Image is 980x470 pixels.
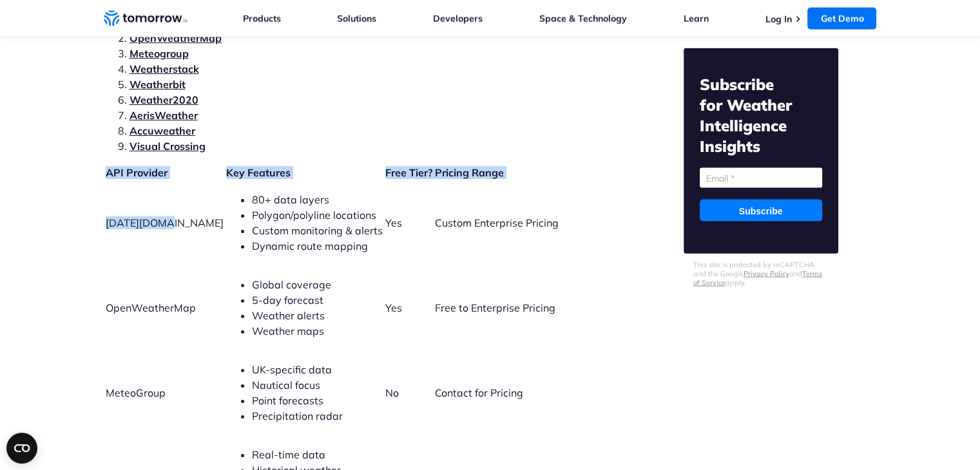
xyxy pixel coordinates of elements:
[130,47,189,60] a: Meteogroup
[106,166,168,179] b: API Provider
[130,124,195,137] a: Accuweather
[765,14,791,25] a: Log In
[700,168,822,188] input: Email *
[104,9,187,28] a: Home link
[700,200,822,221] input: Subscribe
[106,301,196,314] span: OpenWeatherMap
[226,166,291,179] b: Key Features
[252,193,329,206] span: 80+ data layers
[130,32,222,44] a: OpenWeatherMap
[252,209,376,221] span: Polygon/polyline locations
[433,13,483,24] a: Developers
[385,301,402,314] span: Yes
[435,216,559,229] span: Custom Enterprise Pricing
[130,93,198,106] a: Weather2020
[435,386,523,399] span: Contact for Pricing
[252,278,331,291] span: Global coverage
[252,448,325,461] span: Real-time data
[252,379,320,391] span: Nautical focus
[130,140,206,153] a: Visual Crossing
[539,13,627,24] a: Space & Technology
[106,386,166,399] span: MeteoGroup
[385,166,432,179] b: Free Tier?
[684,13,709,24] a: Learn
[385,386,399,399] span: No
[106,216,224,229] span: [DATE][DOMAIN_NAME]
[130,62,199,75] a: Weatherstack
[252,309,325,322] span: Weather alerts
[700,74,822,156] h2: Subscribe for Weather Intelligence Insights
[6,433,37,464] button: Open CMP widget
[130,78,186,91] a: Weatherbit
[252,324,324,337] span: Weather maps
[130,109,198,122] a: AerisWeather
[243,13,281,24] a: Products
[252,394,323,407] span: Point forecasts
[385,216,402,229] span: Yes
[693,269,822,287] a: Terms of Service
[252,240,368,252] span: Dynamic route mapping
[435,301,555,314] span: Free to Enterprise Pricing
[252,224,383,237] span: Custom monitoring & alerts
[252,363,332,376] span: UK-specific data
[252,294,323,306] span: 5-day forecast
[807,8,876,30] a: Get Demo
[337,13,376,24] a: Solutions
[744,269,789,278] a: Privacy Policy
[435,166,504,179] b: Pricing Range
[693,260,829,287] p: This site is protected by reCAPTCHA and the Google and apply.
[252,409,343,422] span: Precipitation radar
